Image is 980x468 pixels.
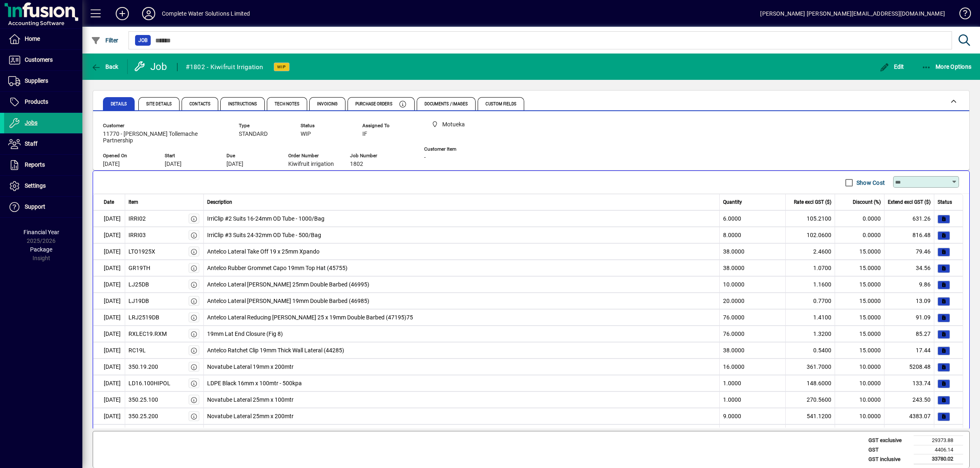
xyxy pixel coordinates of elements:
button: More Options [919,59,974,74]
span: 1802 [350,161,363,168]
span: Customer Item [424,147,474,152]
span: Invoicing [317,102,338,106]
span: [DATE] [103,161,120,168]
td: Antelco Rubber Grommet Capo 19mm Top Hat (45755) [204,260,720,276]
td: 15.0000 [835,326,884,342]
span: Purchase Orders [355,102,392,106]
span: STANDARD [239,131,268,137]
button: Add [109,6,135,21]
span: Suppliers [25,77,48,84]
span: Tech Notes [275,102,299,106]
div: #1802 - Kiwifruit Irrigation [186,61,264,74]
div: LJ25DB [128,280,149,289]
td: 33780.02 [914,454,963,464]
td: Antelco Lateral Reducing [PERSON_NAME] 25 x 19mm Double Barbed (47195)75 [204,309,720,326]
span: IF [362,131,367,137]
label: Show Cost [855,179,885,187]
td: [DATE] [93,375,125,391]
div: Complete Water Solutions Limited [162,7,250,20]
td: [DATE] [93,342,125,359]
div: [PERSON_NAME] [PERSON_NAME][EMAIL_ADDRESS][DOMAIN_NAME] [760,7,945,20]
td: 1.0000 [720,424,786,441]
button: Back [89,59,121,74]
span: Quantity [723,198,742,206]
span: Products [25,98,48,105]
span: Discount (%) [853,198,881,206]
span: Site Details [146,102,172,106]
td: 267.50 [884,424,934,441]
td: 17.44 [884,342,934,359]
button: Profile [135,6,162,21]
div: LTO1925X [128,247,155,256]
td: 243.50 [884,391,934,408]
span: Motueka [442,120,465,129]
span: Settings [25,182,46,189]
span: Details [111,102,127,106]
td: [DATE] [93,326,125,342]
td: Novatube Lateral 25mm x 200mtr [204,408,720,424]
td: 4406.14 [914,445,963,454]
td: [DATE] [93,293,125,309]
td: LDPE Black 16mm x 200mtr - 500kpa [204,424,720,441]
span: WIP [301,131,311,137]
div: GR19TH [128,264,150,272]
span: Status [301,123,350,128]
td: [DATE] [93,391,125,408]
span: Due [226,153,276,158]
div: 350.25.200 [128,412,158,421]
td: 10.0000 [720,276,786,293]
td: 6.0000 [720,210,786,227]
td: 19mm Lat End Closure (Fig 8) [204,326,720,342]
td: Antelco Ratchet Clip 19mm Thick Wall Lateral (44285) [204,342,720,359]
span: [DATE] [165,161,182,168]
td: [DATE] [93,210,125,227]
td: 0.5400 [786,342,835,359]
td: 133.74 [884,375,934,391]
a: Support [4,197,82,217]
span: Motueka [428,119,482,130]
a: Customers [4,50,82,70]
td: 34.56 [884,260,934,276]
td: 38.0000 [720,260,786,276]
td: Novatube Lateral 19mm x 200mtr [204,359,720,375]
a: Home [4,29,82,49]
span: Reports [25,161,45,168]
td: LDPE Black 16mm x 100mtr - 500kpa [204,375,720,391]
span: Rate excl GST ($) [794,198,831,206]
td: [DATE] [93,424,125,441]
button: Filter [89,33,121,48]
td: 76.0000 [720,309,786,326]
td: GST exclusive [864,436,914,445]
span: Custom Fields [485,102,516,106]
span: Package [30,246,52,253]
span: Financial Year [23,229,59,235]
td: 8.0000 [720,227,786,243]
a: Reports [4,155,82,175]
td: 15.0000 [835,342,884,359]
span: Edit [880,63,904,70]
td: 0.0000 [835,210,884,227]
td: 91.09 [884,309,934,326]
td: 2.4600 [786,243,835,260]
span: Description [207,198,232,206]
span: Instructions [228,102,257,106]
td: IrriClip #3 Suits 24-32mm OD Tube - 500/Bag [204,227,720,243]
span: Date [104,198,114,206]
span: Customers [25,56,53,63]
div: LD16.100HIPOL [128,379,170,388]
td: [DATE] [93,276,125,293]
div: Job [134,60,169,73]
span: WIP [277,64,286,70]
a: Knowledge Base [953,2,970,28]
td: 148.6000 [786,375,835,391]
app-page-header-button: Back [82,59,128,74]
td: 4383.07 [884,408,934,424]
span: Extend excl GST ($) [888,198,931,206]
td: 15.0000 [835,260,884,276]
span: Back [91,63,119,70]
span: Customer [103,123,226,128]
td: 1.0000 [720,375,786,391]
td: 816.48 [884,227,934,243]
div: IRRI02 [128,214,146,223]
td: 85.27 [884,326,934,342]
